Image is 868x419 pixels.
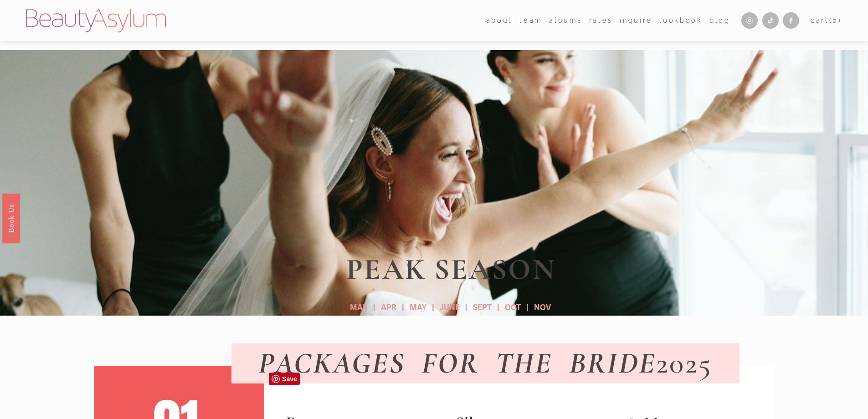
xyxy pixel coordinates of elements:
[811,15,842,26] a: 0 items in cart
[519,15,542,26] span: team
[589,14,613,27] a: Rates
[709,14,730,27] a: Blog
[2,194,20,243] a: Book Us
[519,14,542,27] a: folder dropdown
[659,14,702,27] a: Lookbook
[346,251,556,287] strong: PEAK SEASON
[620,14,652,27] a: Inquire
[258,345,656,381] em: PACKAGES FOR THE BRIDE
[741,12,758,29] a: Instagram
[829,16,842,24] span: ( )
[26,9,166,32] img: Beauty Asylum | Bridal Hair &amp; Makeup Charlotte &amp; Atlanta
[231,347,740,379] h1: 2025
[783,12,799,29] a: Facebook
[549,14,582,27] a: albums
[762,12,779,29] a: TikTok
[350,303,551,312] strong: MAR | APR | MAY | JUNE | SEPT | OCT | NOV
[486,15,513,26] span: about
[486,14,513,27] a: folder dropdown
[269,373,300,385] a: Pin it!
[832,16,838,24] span: 0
